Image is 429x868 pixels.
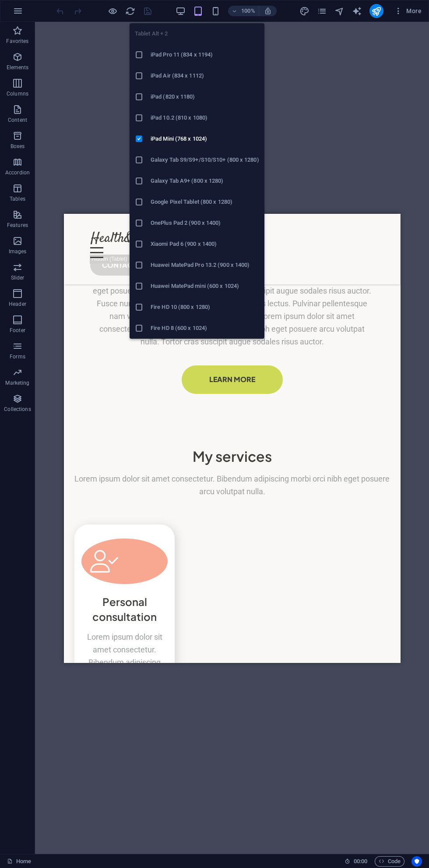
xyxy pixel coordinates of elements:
[11,143,25,150] p: Boxes
[345,856,368,867] h6: Session time
[151,71,259,81] h6: iPad Air (834 x 1112)
[151,155,259,165] h6: Galaxy Tab S9/S9+/S10/S10+ (800 x 1280)
[4,406,31,413] p: Collections
[394,7,422,15] span: More
[371,6,381,16] i: Publish
[299,6,309,16] i: Design (Ctrl+Alt+Y)
[360,858,361,864] span: :
[7,222,28,229] p: Features
[151,281,259,291] h6: Huawei MatePad mini (600 x 1024)
[125,6,135,16] i: Reload page
[151,323,259,333] h6: Fire HD 8 (600 x 1024)
[107,6,118,16] button: Click here to leave preview mode and continue editing
[151,92,259,102] h6: iPad (820 x 1180)
[7,856,31,867] a: Click to cancel selection. Double-click to open Pages
[379,856,401,867] span: Code
[11,274,25,281] p: Slider
[151,218,259,228] h6: OnePlus Pad 2 (900 x 1400)
[317,6,327,16] i: Pages (Ctrl+Alt+S)
[228,6,259,16] button: 100%
[7,90,28,97] p: Columns
[151,113,259,123] h6: iPad 10.2 (810 x 1080)
[151,239,259,249] h6: Xiaomi Pad 6 (900 x 1400)
[369,4,383,18] button: publish
[5,379,29,386] p: Marketing
[151,260,259,270] h6: Huawei MatePad Pro 13.2 (900 x 1400)
[125,6,135,16] button: reload
[375,856,404,867] button: Code
[317,6,327,16] button: pages
[10,327,25,334] p: Footer
[8,117,27,124] p: Content
[151,50,259,60] h6: iPad Pro 11 (834 x 1194)
[352,6,362,16] button: text_generator
[352,6,362,16] i: AI Writer
[9,301,26,308] p: Header
[334,6,345,16] i: Navigator
[411,856,422,867] button: Usercentrics
[6,38,28,45] p: Favorites
[151,197,259,207] h6: Google Pixel Tablet (800 x 1280)
[7,64,29,71] p: Elements
[354,856,367,867] span: 00 00
[264,7,272,15] i: On resize automatically adjust zoom level to fit chosen device.
[390,4,425,18] button: More
[151,302,259,312] h6: Fire HD 10 (800 x 1280)
[299,6,310,16] button: design
[9,248,27,255] p: Images
[334,6,345,16] button: navigator
[10,195,25,202] p: Tables
[241,6,255,16] h6: 100%
[10,353,25,360] p: Forms
[151,176,259,186] h6: Galaxy Tab A9+ (800 x 1280)
[151,134,259,144] h6: iPad Mini (768 x 1024)
[5,169,30,176] p: Accordion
